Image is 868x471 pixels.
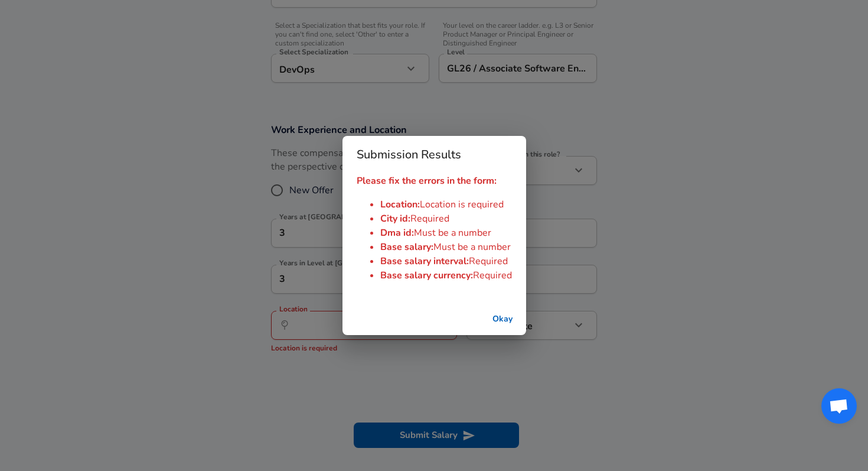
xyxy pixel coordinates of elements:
[380,269,473,282] span: Base salary currency :
[821,388,857,424] div: Open chat
[420,198,504,211] span: Location is required
[342,136,526,174] h2: Submission Results
[473,269,512,282] span: Required
[380,226,414,239] span: Dma id :
[484,308,521,330] button: successful-submission-button
[380,198,420,211] span: Location :
[380,255,469,268] span: Base salary interval :
[380,241,433,254] span: Base salary :
[380,212,410,225] span: City id :
[410,212,449,225] span: Required
[469,255,508,268] span: Required
[414,226,491,239] span: Must be a number
[357,174,497,187] strong: Please fix the errors in the form:
[433,241,511,254] span: Must be a number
